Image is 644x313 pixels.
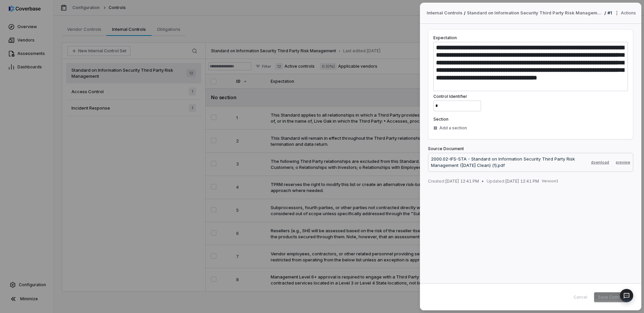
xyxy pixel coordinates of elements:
label: Expectation [433,35,457,40]
span: # 1 [607,10,612,15]
div: Add a section [433,125,467,131]
p: / [604,10,606,16]
button: More actions [612,8,640,18]
label: Control Identifier [433,94,481,99]
span: Created: [428,179,445,184]
button: download [588,158,612,166]
button: Add a section [431,122,469,134]
span: • [482,179,484,184]
span: Internal Controls [427,10,463,16]
span: Version 1 [542,179,558,184]
span: Updated: [487,179,505,184]
span: [DATE] 12:41 PM [487,179,539,184]
span: [DATE] 12:41 PM [428,179,479,184]
p: 2000.02-IFS-STA - Standard on Information Security Third Party Risk Management ([DATE] Clean) (1)... [431,156,584,169]
a: Standard on Information Security Third Party Risk Management [467,10,603,16]
label: Section [433,117,628,122]
button: preview [616,158,630,166]
label: Source Document [428,146,633,151]
p: / [464,10,466,16]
